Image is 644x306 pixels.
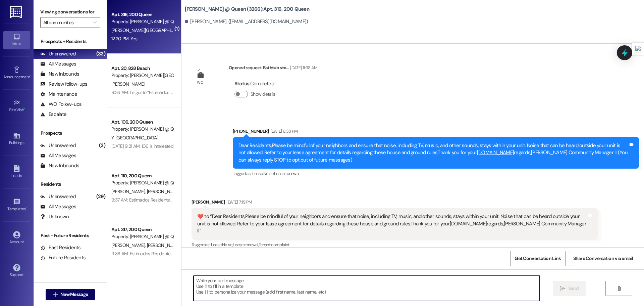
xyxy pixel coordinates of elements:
[34,181,107,188] div: Residents
[510,251,565,266] button: Get Conversation Link
[40,244,81,251] div: Past Residents
[111,179,173,186] div: Property: [PERSON_NAME] @ Queen (3266)
[3,196,30,214] a: Templates •
[234,80,250,87] b: Status
[185,18,308,25] div: [PERSON_NAME]. ([EMAIL_ADDRESS][DOMAIN_NAME])
[515,255,561,262] span: Get Conversation Link
[53,292,58,297] i: 
[40,254,86,261] div: Future Residents
[573,255,633,262] span: Share Conversation via email
[111,233,173,240] div: Property: [PERSON_NAME] @ Queen (3266)
[40,60,76,68] div: All Messages
[40,203,76,210] div: All Messages
[111,72,173,79] div: Property: [PERSON_NAME][GEOGRAPHIC_DATA] ([STREET_ADDRESS]) (3280)
[111,172,173,179] div: Apt. 110, 200 Queen
[93,20,97,25] i: 
[60,291,88,298] span: New Message
[3,130,30,148] a: Buildings
[111,89,256,95] div: 9:36 AM: Le gustó “Estimados Residentes, Se nos ha informado que algu…”
[34,130,107,137] div: Prospects
[10,6,23,18] img: ResiDesk Logo
[553,281,586,296] button: Send
[3,262,30,280] a: Support
[192,240,598,250] div: Tagged as:
[233,242,259,248] span: Lease renewal ,
[40,193,76,200] div: Unanswered
[111,188,147,194] span: [PERSON_NAME]
[3,229,30,247] a: Account
[111,36,137,42] div: 12:20 PM: Yes
[569,251,637,266] button: Share Conversation via email
[111,242,147,248] span: [PERSON_NAME]
[24,106,25,111] span: •
[40,162,79,169] div: New Inbounds
[46,289,95,300] button: New Message
[111,126,173,133] div: Property: [PERSON_NAME] @ Queen (3266)
[40,81,87,88] div: Review follow-ups
[269,128,298,135] div: [DATE] 6:33 PM
[450,220,487,227] a: [DOMAIN_NAME]
[40,50,76,57] div: Unanswered
[477,149,514,156] a: [DOMAIN_NAME]
[197,79,203,86] div: WO
[3,97,30,115] a: Site Visit •
[111,143,173,149] div: [DATE] 9:21 AM: 106 is interested
[234,79,278,89] div: : Completed
[225,199,252,206] div: [DATE] 7:19 PM
[568,285,579,292] span: Send
[192,199,598,208] div: [PERSON_NAME]
[26,206,27,210] span: •
[616,286,622,291] i: 
[40,91,77,98] div: Maintenance
[252,171,263,176] span: Lease ,
[43,17,90,28] input: All communities
[40,71,79,78] div: New Inbounds
[233,169,639,178] div: Tagged as:
[111,65,173,72] div: Apt. 20, 828 Beach
[274,171,300,176] span: Lease renewal
[40,213,69,220] div: Unknown
[288,64,317,71] div: [DATE] 11:38 AM
[30,74,31,78] span: •
[111,119,173,126] div: Apt. 106, 200 Queen
[111,18,173,25] div: Property: [PERSON_NAME] @ Queen (3266)
[111,135,158,141] span: Y. [GEOGRAPHIC_DATA]
[259,242,289,248] span: Tenant complaint
[111,81,145,87] span: [PERSON_NAME]
[40,7,100,17] label: Viewing conversations for
[251,91,275,98] label: Show details
[560,286,565,291] i: 
[147,188,180,194] span: [PERSON_NAME]
[111,226,173,233] div: Apt. 317, 200 Queen
[229,64,318,74] div: Opened request: Bathtub sto...
[238,142,628,164] div: Dear Residents,Please be mindful of your neighbors and ensure that noise, including TV, music, an...
[263,171,274,176] span: Noise ,
[40,101,82,108] div: WO Follow-ups
[40,111,66,118] div: Escalate
[185,6,309,13] b: [PERSON_NAME] @ Queen (3266): Apt. 316, 200 Queen
[40,142,76,149] div: Unanswered
[111,27,187,33] span: [PERSON_NAME][GEOGRAPHIC_DATA]
[95,191,107,202] div: (29)
[197,213,587,234] div: ​❤️​ to “ Dear Residents,Please be mindful of your neighbors and ensure that noise, including TV,...
[97,140,107,151] div: (3)
[3,163,30,181] a: Leads
[95,49,107,59] div: (32)
[233,128,639,137] div: [PHONE_NUMBER]
[147,242,182,248] span: [PERSON_NAME]
[40,152,76,159] div: All Messages
[34,38,107,45] div: Prospects + Residents
[211,242,222,248] span: Lease ,
[222,242,233,248] span: Noise ,
[3,31,30,49] a: Inbox
[34,232,107,239] div: Past + Future Residents
[111,11,173,18] div: Apt. 316, 200 Queen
